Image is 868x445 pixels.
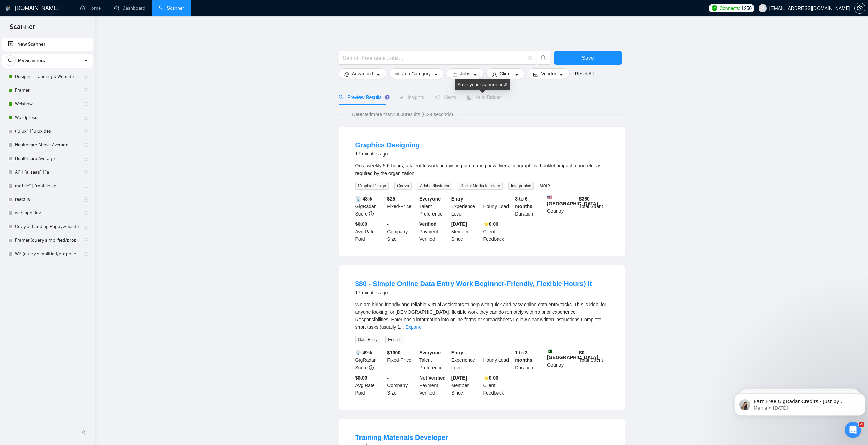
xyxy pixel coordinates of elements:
span: user [492,72,497,77]
a: web app dev [15,206,80,220]
b: Entry [451,196,464,202]
div: Payment Verified [418,374,450,397]
img: logo [6,3,11,14]
a: AI* | "ai saas" | "a [15,165,80,179]
a: dashboardDashboard [114,5,145,11]
span: holder [84,88,89,93]
div: Avg Rate Paid [354,220,386,243]
span: holder [84,169,89,175]
span: holder [84,156,89,161]
a: Training Materials Developer [355,434,448,441]
div: Total Spent [578,349,610,371]
span: info-circle [369,211,374,216]
span: Connects: [719,4,740,12]
b: [GEOGRAPHIC_DATA] [547,349,598,360]
button: folderJobscaret-down [447,68,484,79]
span: holder [84,142,89,148]
span: Save [582,54,594,62]
b: Entry [451,350,464,355]
a: Designs - Landing & Website [15,70,80,84]
span: holder [84,183,89,189]
span: idcard [533,72,538,77]
div: Save your scanner first! [455,79,510,90]
span: folder [453,72,457,77]
a: searchScanner [159,5,184,11]
div: Avg Rate Paid [354,374,386,397]
span: holder [84,210,89,216]
button: Save [554,51,622,65]
input: Search Freelance Jobs... [343,54,525,62]
iframe: Intercom live chat [845,422,861,438]
div: Company Size [386,374,418,397]
b: 1 to 3 months [515,350,532,363]
a: Graphics Designing [355,141,420,149]
button: barsJob Categorycaret-down [389,68,444,79]
div: GigRadar Score [354,349,386,371]
b: $0.00 [355,221,367,227]
span: caret-down [559,72,564,77]
span: holder [84,101,89,107]
div: Member Since [450,374,482,397]
b: $ 25 [387,196,395,202]
a: Healthcare Above Average [15,138,80,152]
span: holder [84,224,89,229]
span: setting [855,5,865,11]
span: Auto Bidder [467,94,501,100]
div: Member Since [450,220,482,243]
div: Fixed-Price [386,195,418,218]
b: ⭐️ 0.00 [483,375,498,381]
span: caret-down [473,72,478,77]
div: Total Spent [578,195,610,218]
a: Expand [406,324,422,330]
a: Framer [15,84,80,97]
span: caret-down [433,72,438,77]
span: robot [467,95,472,100]
li: New Scanner [2,38,93,51]
img: 🇺🇸 [547,195,552,200]
b: [DATE] [451,375,467,381]
div: Talent Preference [418,349,450,371]
a: Copy of Landing Page /website [15,220,80,234]
button: search [537,51,550,65]
li: My Scanners [2,54,93,261]
b: 📡 49% [355,350,372,355]
span: holder [84,251,89,257]
span: Job Category [402,70,431,77]
div: Company Size [386,220,418,243]
span: holder [84,197,89,202]
span: caret-down [514,72,519,77]
b: $ 1000 [387,350,400,355]
a: Framer (query simplified/proposed) [15,234,80,247]
span: Preview Results [339,94,388,100]
span: Detected more than 10000 results (6.29 seconds) [347,110,458,118]
span: holder [84,74,89,79]
a: Reset All [575,70,594,77]
a: Wordpress [15,111,80,124]
a: WP (query simplified/proposed) [15,247,80,261]
button: idcardVendorcaret-down [528,68,569,79]
b: - [387,221,389,227]
img: upwork-logo.png [712,5,717,11]
b: Everyone [419,350,441,355]
div: Talent Preference [418,195,450,218]
span: We are hiring friendly and reliable Virtual Assistants to help with quick and easy online data en... [355,302,606,330]
b: [GEOGRAPHIC_DATA] [547,195,598,206]
a: mobile* | "mobile ap [15,179,80,193]
span: Jobs [460,70,470,77]
span: Client [500,70,512,77]
a: Webflow [15,97,80,111]
a: react js [15,193,80,206]
span: 1250 [741,4,752,12]
span: notification [435,95,440,100]
div: Experience Level [450,195,482,218]
b: Verified [419,221,437,227]
a: setting [854,5,865,11]
a: ((uiux* | "uiux desi [15,124,80,138]
a: $80 - Simple Online Data Entry Work Beginner-Friendly, Flexible Hours) it [355,280,592,287]
span: Graphic Design [355,182,389,190]
div: Client Feedback [482,374,514,397]
a: homeHome [80,5,101,11]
